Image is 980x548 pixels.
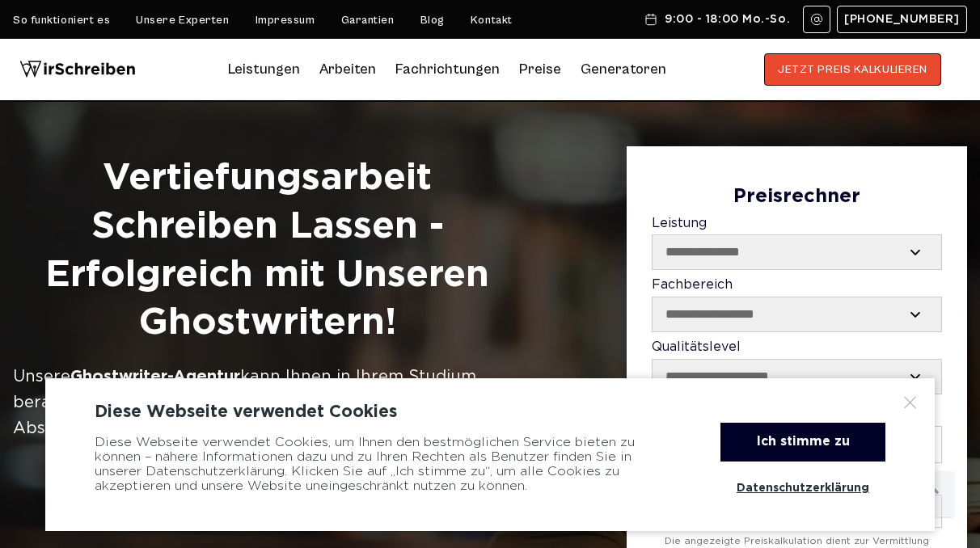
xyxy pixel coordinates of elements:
button: JETZT PREIS KALKULIEREN [764,53,941,86]
a: Blog [420,14,445,27]
a: Garantien [341,14,395,27]
label: Qualitätslevel [652,340,942,394]
a: Datenschutzerklärung [720,470,885,507]
span: 9:00 - 18:00 Mo.-So. [665,13,790,26]
a: Fachrichtungen [395,57,500,82]
div: Unsere kann Ihnen in Ihrem Studium beratend zur Seite stehen und die Erstellung der Abschlussarbe... [13,364,522,441]
div: Diese Webseite verwendet Cookies, um Ihnen den bestmöglichen Service bieten zu können – nähere In... [95,423,680,507]
a: So funktioniert es [13,14,110,27]
img: Email [810,13,823,26]
select: Qualitätslevel [653,360,941,394]
label: Leistung [652,217,942,271]
span: [PHONE_NUMBER] [844,13,960,26]
img: Schedule [644,13,658,26]
select: Leistung [653,235,941,269]
a: Arbeiten [319,57,376,82]
div: Diese Webseite verwendet Cookies [95,403,885,422]
h1: Vertiefungsarbeit Schreiben Lassen - Erfolgreich mit Unseren Ghostwritern! [13,154,522,348]
a: Kontakt [471,14,513,27]
a: Ghostwriter-Agentur [70,364,240,390]
div: Preisrechner [652,186,942,209]
img: logo wirschreiben [19,53,136,86]
div: Ich stimme zu [720,423,885,462]
a: Leistungen [228,57,300,82]
a: Generatoren [581,57,666,82]
label: Fachbereich [652,278,942,332]
a: Impressum [256,14,315,27]
a: Unsere Experten [136,14,229,27]
a: Preise [519,61,561,78]
select: Fachbereich [653,297,941,331]
a: [PHONE_NUMBER] [837,6,967,33]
